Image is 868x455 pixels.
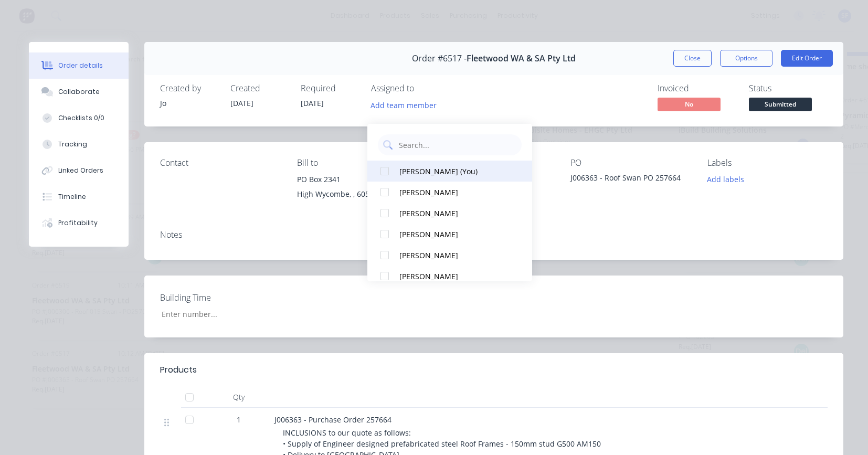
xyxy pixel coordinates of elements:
button: [PERSON_NAME] [367,224,532,245]
button: Collaborate [29,79,129,105]
div: [PERSON_NAME] [399,187,510,198]
div: PO Box 2341 [297,172,417,187]
button: Add team member [365,98,442,112]
button: [PERSON_NAME] [367,266,532,287]
span: [DATE] [301,98,324,108]
button: Checklists 0/0 [29,105,129,131]
input: Enter number... [153,306,291,322]
div: Assigned to [371,83,476,93]
div: [PERSON_NAME] [399,250,510,261]
div: Order details [58,61,103,70]
button: Add labels [702,172,750,186]
div: [PERSON_NAME] [399,208,510,219]
button: Profitability [29,210,129,236]
div: Invoiced [658,83,736,93]
div: Created by [160,83,218,93]
button: Add team member [371,98,442,112]
button: Submitted [749,98,812,113]
div: High Wycombe, , 6057 [297,187,417,202]
div: Status [749,83,828,93]
div: PO Box 2341High Wycombe, , 6057 [297,172,417,206]
button: Order details [29,52,129,79]
div: Products [160,364,197,376]
button: Close [673,50,712,67]
span: No [658,98,721,111]
button: Linked Orders [29,157,129,184]
div: Timeline [58,192,86,202]
span: [DATE] [230,98,253,108]
button: [PERSON_NAME] [367,203,532,224]
div: Created [230,83,288,93]
div: Collaborate [58,87,100,97]
div: Linked Orders [58,166,103,175]
span: Submitted [749,98,812,111]
div: J006363 - Roof Swan PO 257664 [570,172,691,187]
button: [PERSON_NAME] [367,182,532,203]
div: Bill to [297,158,417,168]
button: Options [720,50,772,67]
div: [PERSON_NAME] (You) [399,166,510,177]
div: Checklists 0/0 [58,113,104,123]
span: 1 [237,414,241,425]
div: Required [301,83,358,93]
button: [PERSON_NAME] (You) [367,161,532,182]
div: Contact [160,158,280,168]
span: J006363 - Purchase Order 257664 [274,415,391,425]
div: Labels [707,158,828,168]
input: Search... [398,134,516,155]
div: PO [570,158,691,168]
div: Notes [160,230,828,240]
div: Jo [160,98,218,109]
button: Edit Order [781,50,833,67]
div: Profitability [58,218,98,228]
label: Building Time [160,291,291,304]
div: [PERSON_NAME] [399,229,510,240]
button: Tracking [29,131,129,157]
button: [PERSON_NAME] [367,245,532,266]
span: Order #6517 - [412,54,467,64]
div: Tracking [58,140,87,149]
button: Timeline [29,184,129,210]
div: Qty [207,387,270,408]
div: [PERSON_NAME] [399,271,510,282]
span: Fleetwood WA & SA Pty Ltd [467,54,576,64]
